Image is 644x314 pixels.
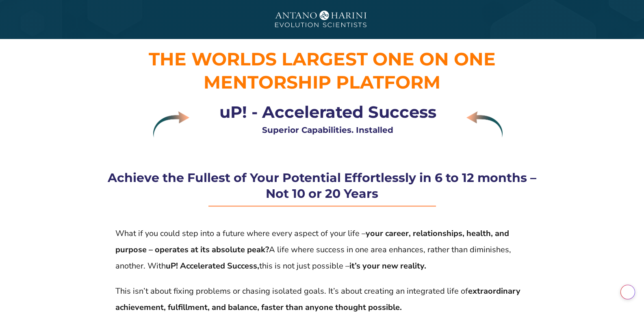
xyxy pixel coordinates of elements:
img: Layer 9 copy [466,111,503,138]
strong: uP! - Accelerated Success [219,102,436,122]
strong: uP! Accelerated Success, [166,260,259,271]
strong: fulfillment, and balance, faster than anyone thought possible. [168,302,402,313]
span: THE WORLDS LARGEST ONE ON ONE M [149,48,496,93]
img: A&H_Ev png [261,4,383,35]
p: What if you could step into a future where every aspect of your life – A life where success in on... [115,225,529,274]
img: Layer 9 [153,111,189,138]
strong: Achieve the Fullest of Your Potential Effortlessly in 6 to 12 months – Not 10 or 20 Years [108,170,536,201]
span: entorship Platform [221,71,440,93]
strong: it’s your new reality. [349,260,426,271]
strong: Superior Capabilities. Installed [262,125,393,135]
